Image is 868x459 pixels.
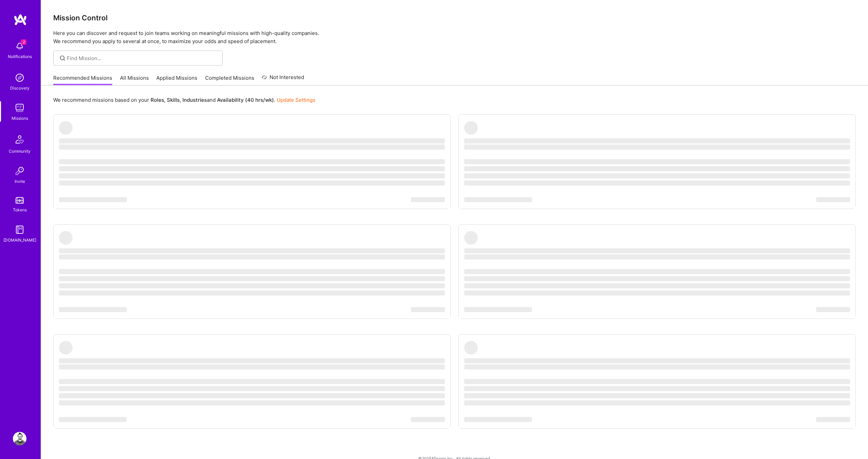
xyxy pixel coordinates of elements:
img: teamwork [13,101,26,115]
a: Update Settings [277,97,315,103]
p: Here you can discover and request to join teams working on meaningful missions with high-quality ... [53,29,856,45]
div: [DOMAIN_NAME] [3,236,36,244]
span: 2 [21,39,26,45]
a: Not Interested [262,73,304,85]
b: Skills [167,97,180,103]
input: Find Mission... [67,55,218,62]
div: Missions [12,115,28,122]
b: Roles [151,97,164,103]
p: We recommend missions based on your , , and . [53,96,315,103]
img: discovery [13,71,26,84]
a: Applied Missions [156,74,197,85]
div: Tokens [13,206,27,213]
div: Invite [15,178,25,185]
img: Community [12,131,28,148]
h3: Mission Control [53,14,856,22]
b: Availability (40 hrs/wk) [217,97,274,103]
img: Invite [13,164,26,178]
a: Recommended Missions [53,74,112,85]
div: Discovery [10,84,29,92]
div: Notifications [8,53,32,60]
i: icon SearchGrey [59,54,66,62]
img: guide book [13,223,26,236]
img: tokens [16,197,24,204]
div: Community [9,148,31,155]
img: bell [13,39,26,53]
a: User Avatar [11,432,28,445]
a: Completed Missions [205,74,254,85]
img: User Avatar [13,432,26,445]
img: logo [14,14,27,26]
b: Industries [182,97,207,103]
a: All Missions [120,74,149,85]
